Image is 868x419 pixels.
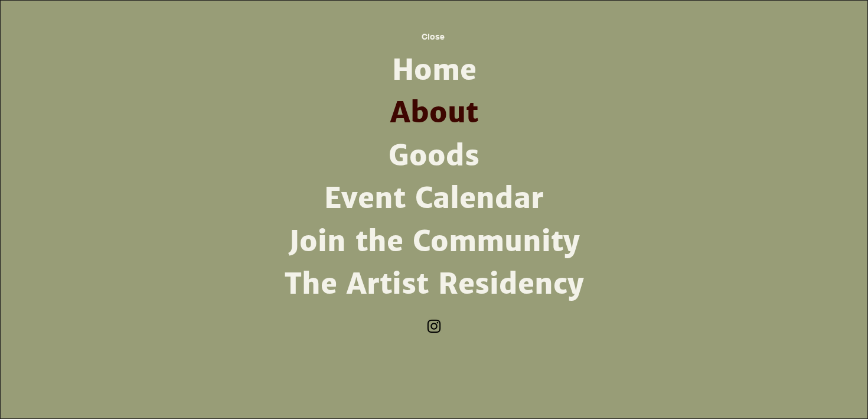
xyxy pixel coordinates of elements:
[280,263,588,306] a: The Artist Residency
[422,32,445,41] span: Close
[280,49,588,306] nav: Site
[280,92,588,134] a: About
[425,317,443,335] ul: Social Bar
[401,24,465,49] button: Close
[280,220,588,263] a: Join the Community
[425,317,443,335] img: Instagram
[280,135,588,177] a: Goods
[280,49,588,92] a: Home
[280,177,588,220] a: Event Calendar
